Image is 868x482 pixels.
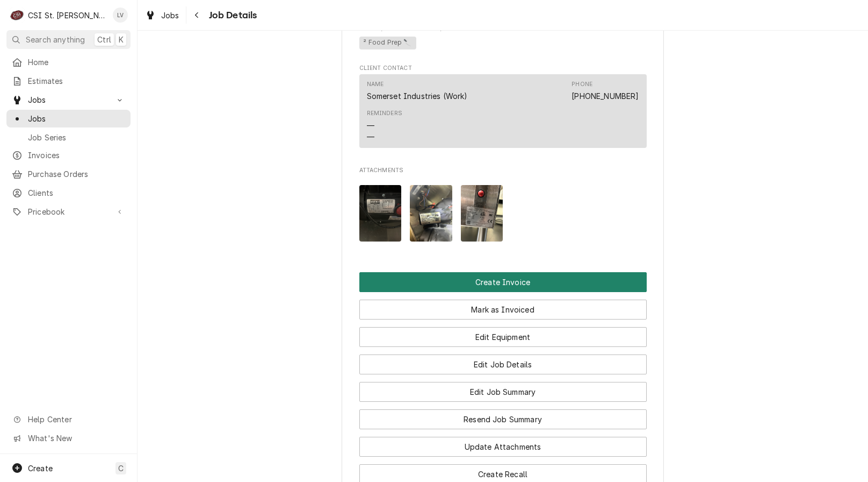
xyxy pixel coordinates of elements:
[10,8,25,23] div: CSI St. Louis's Avatar
[28,464,53,473] span: Create
[6,410,131,428] a: Go to Help Center
[6,203,131,221] a: Go to Pricebook
[359,64,647,73] span: Client Contact
[359,292,647,320] div: Button Group Row
[6,184,131,202] a: Clients
[359,25,647,51] div: [object Object]
[367,80,468,102] div: Name
[572,80,639,102] div: Phone
[367,109,402,142] div: Reminders
[161,10,179,21] span: Jobs
[28,75,125,87] span: Estimates
[26,34,85,45] span: Search anything
[28,150,125,161] span: Invoices
[572,80,592,89] div: Phone
[381,26,442,32] span: (Only Visible to You)
[359,320,647,347] div: Button Group Row
[113,8,128,23] div: LV
[6,165,131,183] a: Purchase Orders
[206,8,257,23] span: Job Details
[359,166,647,250] div: Attachments
[6,30,131,49] button: Search anythingCtrlK
[359,272,647,292] button: Create Invoice
[189,6,206,24] button: Navigate back
[367,80,384,89] div: Name
[6,429,131,447] a: Go to What's New
[119,34,124,45] span: K
[28,206,109,217] span: Pricebook
[359,382,647,402] button: Edit Job Summary
[6,146,131,164] a: Invoices
[359,166,647,175] span: Attachments
[28,94,109,105] span: Jobs
[28,10,107,21] div: CSI St. [PERSON_NAME]
[28,56,125,68] span: Home
[6,72,131,90] a: Estimates
[141,6,184,24] a: Jobs
[359,185,402,242] img: gZBGEjknQ16v9SoyZxxf
[359,409,647,429] button: Resend Job Summary
[359,176,647,250] span: Attachments
[28,113,125,124] span: Jobs
[359,402,647,429] div: Button Group Row
[28,433,124,444] span: What's New
[359,272,647,292] div: Button Group Row
[367,90,468,102] div: Somerset Industries (Work)
[28,187,125,199] span: Clients
[359,429,647,457] div: Button Group Row
[461,185,503,242] img: jTqdRa61RkWqtj59i3zT
[410,185,452,242] img: XTvy0c3TE29u1mIReJ5k
[6,110,131,127] a: Jobs
[113,8,128,23] div: Lisa Vestal's Avatar
[359,300,647,320] button: Mark as Invoiced
[367,120,374,131] div: —
[6,91,131,109] a: Go to Jobs
[97,34,111,45] span: Ctrl
[118,463,124,474] span: C
[367,131,374,143] div: —
[367,109,402,118] div: Reminders
[6,53,131,71] a: Home
[359,327,647,347] button: Edit Equipment
[10,8,25,23] div: C
[359,374,647,402] div: Button Group Row
[359,74,647,148] div: Contact
[572,91,639,101] a: [PHONE_NUMBER]
[359,35,647,51] span: [object Object]
[28,168,125,180] span: Purchase Orders
[359,64,647,153] div: Client Contact
[28,132,125,143] span: Job Series
[6,129,131,146] a: Job Series
[359,347,647,374] div: Button Group Row
[359,355,647,374] button: Edit Job Details
[359,37,416,49] span: ² Food Prep 🔪
[359,437,647,457] button: Update Attachments
[28,414,124,425] span: Help Center
[359,74,647,153] div: Client Contact List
